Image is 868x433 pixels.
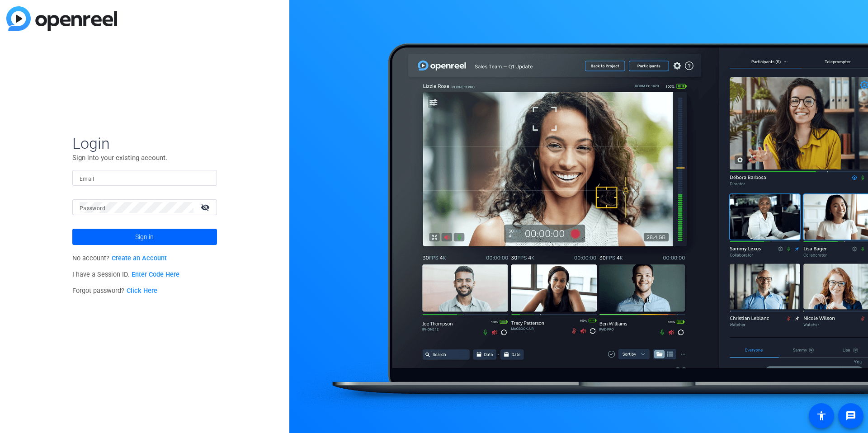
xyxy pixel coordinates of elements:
[80,205,105,212] mat-label: Password
[845,410,856,421] mat-icon: message
[72,153,217,163] p: Sign into your existing account.
[6,6,117,31] img: blue-gradient.svg
[72,229,217,245] button: Sign in
[112,254,167,262] a: Create an Account
[80,173,210,184] input: Enter Email Address
[72,254,167,262] span: No account?
[816,410,827,421] mat-icon: accessibility
[72,134,217,153] span: Login
[80,176,94,182] mat-label: Email
[127,287,157,295] a: Click Here
[135,226,154,248] span: Sign in
[72,287,157,295] span: Forgot password?
[72,271,179,278] span: I have a Session ID.
[195,201,217,214] mat-icon: visibility_off
[132,271,179,278] a: Enter Code Here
